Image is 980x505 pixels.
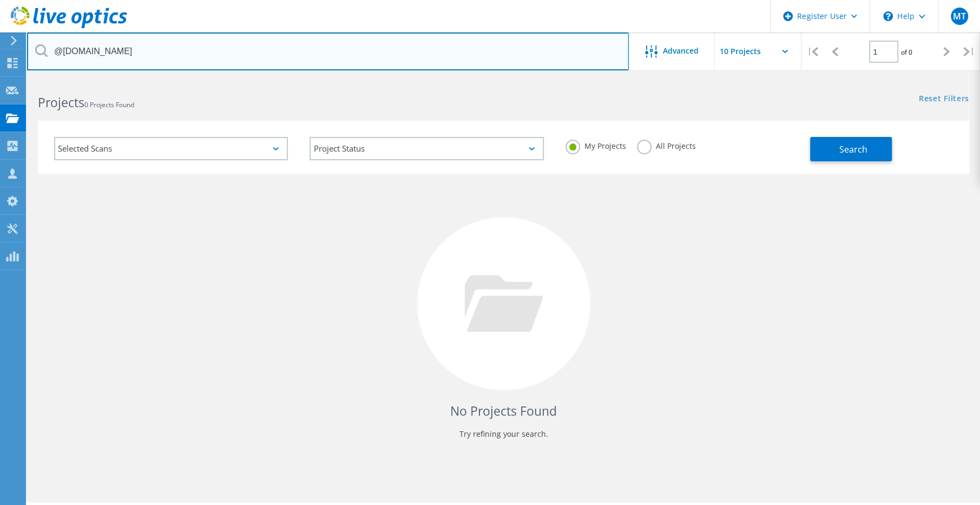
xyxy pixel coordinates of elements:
[839,143,867,155] span: Search
[637,140,696,150] label: All Projects
[49,402,958,420] h4: No Projects Found
[663,47,699,55] span: Advanced
[54,137,288,160] div: Selected Scans
[49,425,958,443] p: Try refining your search.
[958,32,980,71] div: |
[565,140,626,150] label: My Projects
[901,48,912,57] span: of 0
[38,94,84,111] b: Projects
[11,23,127,30] a: Live Optics Dashboard
[919,95,969,104] a: Reset Filters
[810,137,892,161] button: Search
[84,100,134,109] span: 0 Projects Found
[801,32,824,71] div: |
[952,12,965,21] span: MT
[883,11,893,21] svg: \n
[310,137,543,160] div: Project Status
[27,32,629,70] input: Search projects by name, owner, ID, company, etc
